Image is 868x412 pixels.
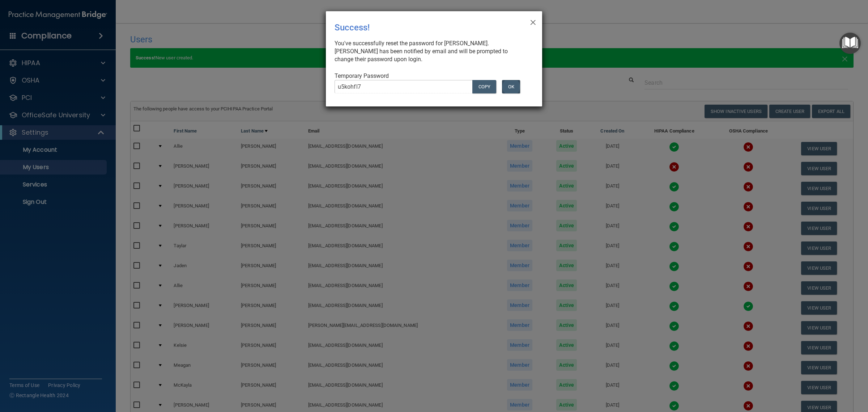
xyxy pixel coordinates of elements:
[530,14,536,29] span: ×
[502,80,520,93] button: OK
[743,361,859,390] iframe: Drift Widget Chat Controller
[335,17,504,38] div: Success!
[472,80,496,93] button: COPY
[335,72,389,79] span: Temporary Password
[839,33,861,54] button: Open Resource Center
[335,39,528,63] div: You've successfully reset the password for [PERSON_NAME]. [PERSON_NAME] has been notified by emai...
